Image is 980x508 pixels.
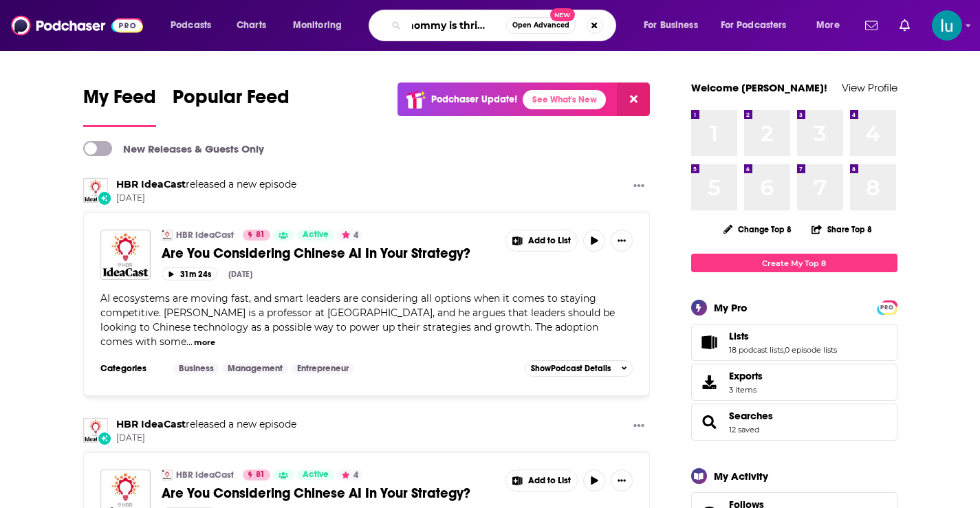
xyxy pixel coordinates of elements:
[338,230,362,241] button: 4
[729,410,773,422] a: Searches
[116,192,296,204] span: [DATE]
[100,363,162,374] h3: Categories
[550,8,575,21] span: New
[303,468,329,482] span: Active
[256,468,265,482] span: 81
[431,93,517,105] p: Podchaser Update!
[83,418,108,443] img: HBR IdeaCast
[116,418,186,430] a: HBR IdeaCast
[729,425,759,434] a: 12 saved
[173,85,290,127] a: Popular Feed
[729,330,749,342] span: Lists
[382,10,629,41] div: Search podcasts, credits, & more...
[932,10,962,41] span: Logged in as lusodano
[237,16,266,35] span: Charts
[116,418,296,431] h3: released a new episode
[932,10,962,41] img: User Profile
[721,16,787,35] span: For Podcasters
[162,470,173,481] img: HBR IdeaCast
[176,470,234,481] a: HBR IdeaCast
[729,345,783,355] a: 18 podcast lists
[162,230,173,241] img: HBR IdeaCast
[879,302,895,313] span: PRO
[715,221,801,238] button: Change Top 8
[406,14,506,36] input: Search podcasts, credits, & more...
[162,245,470,262] span: Are You Considering Chinese AI In Your Strategy?
[860,14,883,37] a: Show notifications dropdown
[611,470,633,492] button: Show More Button
[173,363,219,374] a: Business
[811,216,873,243] button: Share Top 8
[83,178,108,203] img: HBR IdeaCast
[256,228,265,242] span: 81
[293,16,342,35] span: Monitoring
[176,230,234,241] a: HBR IdeaCast
[634,14,715,36] button: open menu
[162,267,217,280] button: 31m 24s
[97,431,112,446] div: New Episode
[512,22,569,29] span: Open Advanced
[807,14,857,36] button: open menu
[696,412,723,432] a: Searches
[932,10,962,41] button: Show profile menu
[696,333,723,352] a: Lists
[523,90,606,109] a: See What's New
[186,335,193,348] span: ...
[97,190,112,206] div: New Episode
[162,245,496,262] a: Are You Considering Chinese AI In Your Strategy?
[729,385,763,395] span: 3 items
[531,364,611,373] span: Show Podcast Details
[116,178,186,190] a: HBR IdeaCast
[116,178,296,191] h3: released a new episode
[116,432,296,444] span: [DATE]
[173,85,290,117] span: Popular Feed
[691,81,827,94] a: Welcome [PERSON_NAME]!
[644,16,698,35] span: For Business
[816,16,840,35] span: More
[729,370,763,382] span: Exports
[83,85,156,127] a: My Feed
[528,476,571,486] span: Add to List
[222,363,288,374] a: Management
[691,364,897,401] a: Exports
[506,470,578,491] button: Show More Button
[894,14,915,37] a: Show notifications dropdown
[628,418,650,435] button: Show More Button
[83,85,156,117] span: My Feed
[696,373,723,392] span: Exports
[83,141,264,156] a: New Releases & Guests Only
[729,330,837,342] a: Lists
[161,14,229,36] button: open menu
[243,230,270,241] a: 81
[714,301,748,314] div: My Pro
[11,12,143,38] img: Podchaser - Follow, Share and Rate Podcasts
[100,230,151,280] a: Are You Considering Chinese AI In Your Strategy?
[243,470,270,481] a: 81
[100,292,615,348] span: AI ecosystems are moving fast, and smart leaders are considering all options when it comes to sta...
[228,14,274,36] a: Charts
[691,254,897,272] a: Create My Top 8
[338,470,362,481] button: 4
[297,230,334,241] a: Active
[785,345,837,355] a: 0 episode lists
[714,470,768,483] div: My Activity
[303,228,329,242] span: Active
[528,236,571,246] span: Add to List
[879,302,895,312] a: PRO
[842,81,897,94] a: View Profile
[297,470,334,481] a: Active
[783,345,785,355] span: ,
[691,324,897,361] span: Lists
[292,363,354,374] a: Entrepreneur
[628,178,650,195] button: Show More Button
[506,230,578,251] button: Show More Button
[228,269,252,279] div: [DATE]
[525,360,633,377] button: ShowPodcast Details
[712,14,807,36] button: open menu
[162,485,470,502] span: Are You Considering Chinese AI In Your Strategy?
